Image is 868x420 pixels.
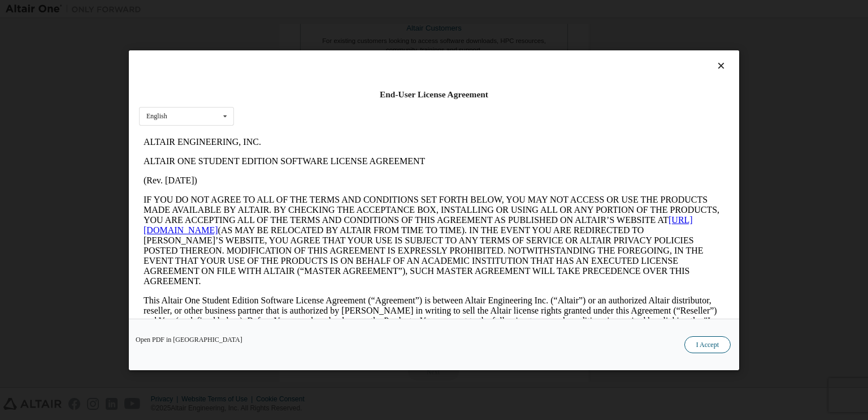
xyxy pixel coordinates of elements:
[5,62,585,154] p: IF YOU DO NOT AGREE TO ALL OF THE TERMS AND CONDITIONS SET FORTH BELOW, YOU MAY NOT ACCESS OR USE...
[5,43,585,53] p: (Rev. [DATE])
[136,336,242,342] a: Open PDF in [GEOGRAPHIC_DATA]
[684,336,731,353] button: I Accept
[146,113,167,119] div: English
[5,5,585,15] p: ALTAIR ENGINEERING, INC.
[5,83,554,102] a: [URL][DOMAIN_NAME]
[5,163,585,214] p: This Altair One Student Edition Software License Agreement (“Agreement”) is between Altair Engine...
[5,24,585,34] p: ALTAIR ONE STUDENT EDITION SOFTWARE LICENSE AGREEMENT
[139,89,729,100] div: End-User License Agreement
